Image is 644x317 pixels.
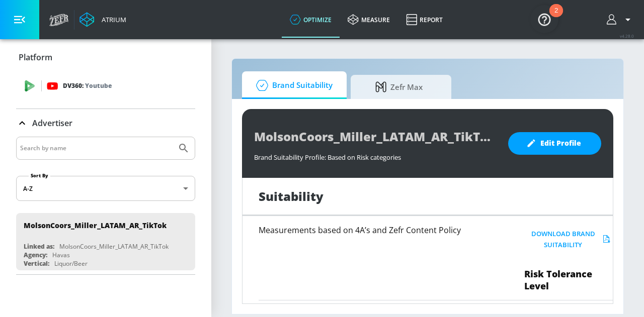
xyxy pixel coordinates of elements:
[340,2,398,38] a: measure
[259,188,324,204] h1: Suitability
[524,226,613,253] button: Download Brand Suitability
[24,259,49,268] div: Vertical:
[398,2,451,38] a: Report
[530,5,558,33] button: Open Resource Center, 2 new notifications
[98,15,126,24] div: Atrium
[254,148,498,162] div: Brand Suitability Profile: Based on Risk categories
[16,213,195,270] div: MolsonCoors_Miller_LATAM_AR_TikTokLinked as:MolsonCoors_Miller_LATAM_AR_TikTokAgency:HavasVertica...
[24,242,54,251] div: Linked as:
[620,33,634,39] span: v 4.28.0
[79,12,126,27] a: Atrium
[32,118,72,129] p: Advertiser
[16,176,195,201] div: A-Z
[361,75,437,99] span: Zefr Max
[24,251,47,259] div: Agency:
[282,2,340,38] a: optimize
[52,251,70,259] div: Havas
[29,172,50,179] label: Sort By
[16,109,195,137] div: Advertiser
[259,226,495,234] h6: Measurements based on 4A’s and Zefr Content Policy
[16,71,195,101] div: DV360: Youtube
[54,259,88,268] div: Liquor/Beer
[554,11,558,24] div: 2
[508,132,601,155] button: Edit Profile
[20,142,173,155] input: Search by name
[252,73,333,97] span: Brand Suitability
[59,242,169,251] div: MolsonCoors_Miller_LATAM_AR_TikTok
[16,137,195,274] div: Advertiser
[16,209,195,274] nav: list of Advertiser
[19,52,52,63] p: Platform
[63,80,112,91] p: DV360:
[85,80,112,91] p: Youtube
[524,268,613,292] span: Risk Tolerance Level
[24,221,167,230] div: MolsonCoors_Miller_LATAM_AR_TikTok
[528,137,581,150] span: Edit Profile
[16,43,195,71] div: Platform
